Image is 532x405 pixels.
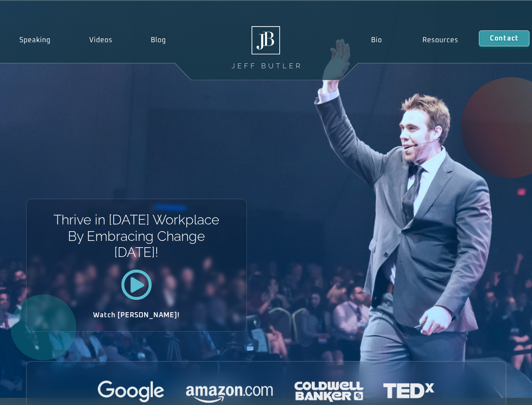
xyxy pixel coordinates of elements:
a: Resources [402,30,479,50]
h2: Watch [PERSON_NAME]! [56,312,217,319]
a: Bio [350,30,402,50]
nav: Menu [350,30,479,50]
a: Videos [70,30,132,50]
a: Blog [131,30,185,50]
h1: Thrive in [DATE] Workplace By Embracing Change [DATE]! [53,212,220,260]
span: Contact [490,35,519,42]
a: Contact [479,30,529,46]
